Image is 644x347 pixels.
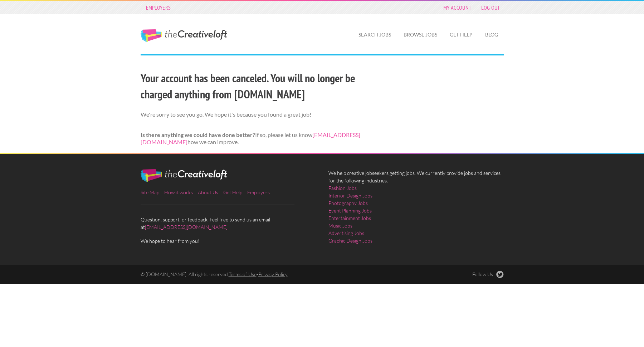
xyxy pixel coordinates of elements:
[328,222,352,229] a: Music Jobs
[322,169,510,250] div: We help creative jobseekers getting jobs. We currently provide jobs and services for the followin...
[229,271,257,277] a: Terms of Use
[164,189,193,195] a: How it works
[141,131,360,146] a: [EMAIL_ADDRESS][DOMAIN_NAME]
[398,26,443,43] a: Browse Jobs
[328,184,357,192] a: Fashion Jobs
[134,271,416,278] div: © [DOMAIN_NAME]. All rights reserved. -
[141,169,227,182] img: The Creative Loft
[141,131,255,138] strong: Is there anything we could have done better?
[258,271,288,277] a: Privacy Policy
[141,189,159,195] a: Site Map
[328,229,364,237] a: Advertising Jobs
[444,26,478,43] a: Get Help
[440,3,475,13] a: My Account
[134,169,322,245] div: Question, support, or feedback. Feel free to send us an email at
[141,70,379,102] h2: Your account has been canceled. You will no longer be charged anything from [DOMAIN_NAME]
[247,189,270,195] a: Employers
[141,131,379,146] p: If so, please let us know how we can improve.
[328,237,372,244] a: Graphic Design Jobs
[353,26,397,43] a: Search Jobs
[142,3,175,13] a: Employers
[328,199,368,207] a: Photography Jobs
[479,26,504,43] a: Blog
[145,224,228,230] a: [EMAIL_ADDRESS][DOMAIN_NAME]
[472,271,504,278] a: Follow Us
[198,189,218,195] a: About Us
[328,207,372,214] a: Event Planning Jobs
[478,3,503,13] a: Log Out
[141,111,379,118] p: We're sorry to see you go. We hope it's because you found a great job!
[223,189,242,195] a: Get Help
[328,192,372,199] a: Interior Design Jobs
[328,214,371,222] a: Entertainment Jobs
[141,237,316,245] span: We hope to hear from you!
[141,29,227,42] a: The Creative Loft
